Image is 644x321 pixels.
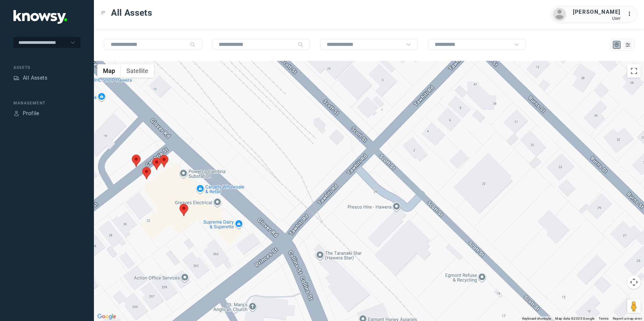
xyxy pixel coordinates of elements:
div: : [627,10,635,18]
button: Show street map [97,64,121,78]
img: Application Logo [13,10,67,24]
div: Search [190,42,195,47]
div: All Assets [23,74,47,82]
span: All Assets [111,7,152,19]
div: Search [298,42,303,47]
a: Terms [599,317,609,320]
div: Map [614,42,620,48]
div: Profile [13,110,19,116]
div: Management [13,100,80,106]
div: : [627,10,635,19]
div: List [625,42,631,48]
div: Toggle Menu [101,10,106,15]
div: [PERSON_NAME] [573,8,621,16]
button: Keyboard shortcuts [522,316,551,321]
div: Assets [13,75,19,81]
a: Open this area in Google Maps (opens a new window) [96,312,118,321]
div: Profile [23,109,39,117]
a: ProfileProfile [13,109,39,117]
span: Map data ©2025 Google [555,317,594,320]
a: AssetsAll Assets [13,74,47,82]
img: Google [96,312,118,321]
div: Assets [13,65,80,71]
tspan: ... [628,11,634,16]
button: Show satellite imagery [121,64,154,78]
img: avatar.png [553,8,566,21]
a: Report a map error [613,317,642,320]
button: Toggle fullscreen view [627,64,641,78]
div: User [573,16,621,21]
button: Map camera controls [627,275,641,289]
button: Drag Pegman onto the map to open Street View [627,300,641,313]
